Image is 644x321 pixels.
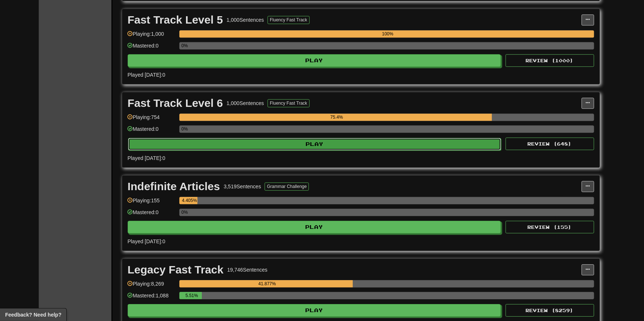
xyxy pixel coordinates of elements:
[128,114,176,126] div: Playing: 754
[227,100,264,107] div: 1,000 Sentences
[268,99,309,107] button: Fluency Fast Track
[128,292,176,304] div: Mastered: 1,088
[182,280,353,287] div: 41.877%
[227,266,268,273] div: 19,746 Sentences
[128,125,176,137] div: Mastered: 0
[128,304,501,317] button: Play
[128,14,223,25] div: Fast Track Level 5
[506,304,594,317] button: Review (8259)
[265,182,309,191] button: Grammar Challenge
[506,221,594,233] button: Review (155)
[128,221,501,233] button: Play
[128,181,220,192] div: Indefinite Articles
[128,30,176,42] div: Playing: 1,000
[224,183,261,190] div: 3,519 Sentences
[128,238,165,244] span: Played [DATE]: 0
[128,264,224,275] div: Legacy Fast Track
[227,16,264,24] div: 1,000 Sentences
[182,197,197,204] div: 4.405%
[5,311,61,318] span: Open feedback widget
[506,54,594,67] button: Review (1000)
[182,114,492,121] div: 75.4%
[128,98,223,109] div: Fast Track Level 6
[182,30,594,38] div: 100%
[128,197,176,209] div: Playing: 155
[128,42,176,54] div: Mastered: 0
[128,155,165,161] span: Played [DATE]: 0
[268,16,309,24] button: Fluency Fast Track
[506,137,594,150] button: Review (648)
[128,72,165,78] span: Played [DATE]: 0
[182,292,202,299] div: 5.51%
[128,209,176,221] div: Mastered: 0
[128,138,502,150] button: Play
[128,54,501,67] button: Play
[128,280,176,292] div: Playing: 8,269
